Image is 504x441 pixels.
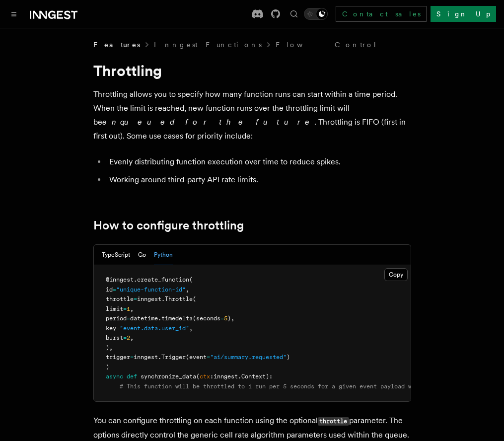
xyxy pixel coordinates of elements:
span: = [116,325,120,332]
span: . [134,276,137,283]
a: Sign Up [431,6,496,22]
span: 1 [127,305,130,312]
button: TypeScript [102,245,130,265]
button: Toggle dark mode [304,8,328,20]
span: Trigger [161,354,186,361]
span: ctx [200,373,210,380]
span: , [189,325,193,332]
li: Working around third-party API rate limits. [106,173,411,187]
span: "unique-function-id" [116,286,186,293]
span: ( [196,373,200,380]
span: , [130,305,134,312]
span: def [127,373,137,380]
span: burst [106,334,123,341]
span: = [130,354,134,361]
span: @inngest [106,276,134,283]
span: = [113,286,116,293]
span: : [210,373,214,380]
h1: Throttling [93,62,411,79]
span: 5 [224,315,227,322]
span: async [106,373,123,380]
span: = [220,315,224,322]
li: Evenly distributing function execution over time to reduce spikes. [106,155,411,169]
button: Toggle navigation [8,8,20,20]
span: key [106,325,116,332]
span: = [134,295,137,302]
span: , [130,334,134,341]
span: datetime. [130,315,161,322]
button: Find something... [288,8,300,20]
span: "ai/summary.requested" [210,354,287,361]
span: ), [227,315,234,322]
span: period [106,315,127,322]
a: How to configure throttling [93,219,244,232]
span: = [127,315,130,322]
span: Features [93,40,140,50]
span: trigger [106,354,130,361]
span: (event [186,354,207,361]
span: timedelta [161,315,193,322]
span: = [123,334,127,341]
span: . [238,373,241,380]
span: inngest. [134,354,161,361]
span: Context): [241,373,273,380]
code: throttle [318,417,349,426]
span: 2 [127,334,130,341]
span: Throttle [165,295,193,302]
span: inngest [214,373,238,380]
p: Throttling allows you to specify how many function runs can start within a time period. When the ... [93,87,411,143]
span: id [106,286,113,293]
span: (seconds [193,315,220,322]
a: Contact sales [336,6,427,22]
button: Go [138,245,146,265]
span: create_function [137,276,189,283]
span: inngest. [137,295,165,302]
button: Python [154,245,173,265]
span: # This function will be throttled to 1 run per 5 seconds for a given event payload with matching ... [120,383,481,390]
span: ) [106,364,109,370]
span: throttle [106,295,134,302]
span: synchronize_data [141,373,196,380]
span: = [207,354,210,361]
span: limit [106,305,123,312]
a: Flow Control [276,40,377,50]
span: ( [193,295,196,302]
button: Copy [384,268,408,281]
span: ), [106,344,113,351]
span: "event.data.user_id" [120,325,189,332]
span: = [123,305,127,312]
a: Inngest Functions [154,40,262,50]
span: ( [189,276,193,283]
span: ) [287,354,290,361]
span: , [186,286,189,293]
em: enqueued for the future [102,117,314,127]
